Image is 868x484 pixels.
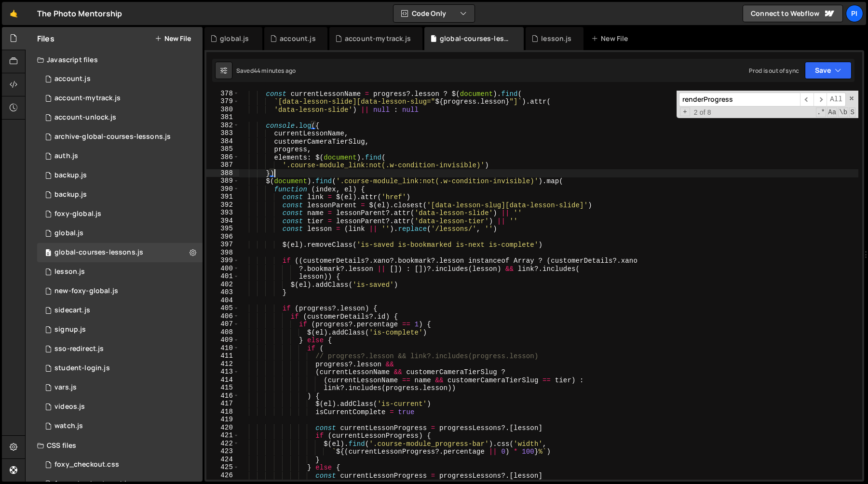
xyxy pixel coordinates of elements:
div: lesson.js [54,268,85,276]
div: 13533/34220.js [37,69,203,89]
div: Saved [236,67,296,75]
span: ​ [814,93,827,107]
div: 418 [206,408,239,416]
div: 13533/35472.js [37,262,203,282]
div: backup.js [54,190,87,199]
div: 419 [206,416,239,424]
div: 421 [206,431,239,440]
div: archive-global-courses-lessons.js [54,133,171,141]
div: 417 [206,400,239,408]
div: watch.js [54,422,83,430]
div: foxy-global.js [54,210,101,218]
div: signup.js [54,325,86,334]
div: Javascript files [26,50,203,69]
div: 13533/34219.js [37,204,203,224]
div: 402 [206,281,239,289]
div: 426 [206,471,239,480]
div: 13533/35292.js [37,243,203,262]
div: 416 [206,392,239,400]
div: 420 [206,424,239,432]
div: global.js [54,229,83,238]
div: 415 [206,384,239,392]
div: 378 [206,90,239,98]
div: The Photo Mentorship [37,8,122,19]
div: 388 [206,169,239,177]
span: RegExp Search [816,108,826,117]
div: 13533/43968.js [37,127,203,147]
div: backup.js [54,171,87,180]
div: 408 [206,328,239,336]
div: 423 [206,447,239,456]
span: 2 of 8 [690,108,715,117]
div: 381 [206,113,239,121]
div: global.js [220,34,249,43]
span: ​ [800,93,814,107]
div: 425 [206,463,239,471]
div: 412 [206,360,239,368]
div: new-foxy-global.js [54,287,118,296]
div: 395 [206,225,239,233]
div: 411 [206,352,239,360]
div: 403 [206,288,239,296]
span: Toggle Replace mode [680,108,690,117]
div: lesson.js [541,34,571,43]
div: auth.js [54,152,78,161]
div: 13533/35364.js [37,320,203,339]
div: global-courses-lessons.js [54,248,143,257]
div: 414 [206,376,239,384]
div: 383 [206,129,239,137]
div: 384 [206,137,239,146]
div: 394 [206,217,239,225]
span: Whole Word Search [838,108,848,117]
div: 409 [206,336,239,344]
div: 13533/38978.js [37,378,203,397]
h2: Files [37,33,54,44]
a: Pi [846,5,863,22]
div: 13533/43446.js [37,301,203,320]
div: 385 [206,145,239,153]
div: 13533/46953.js [37,359,203,378]
div: 407 [206,320,239,328]
span: 0 [45,250,51,257]
div: 413 [206,368,239,376]
div: 13533/39483.js [37,224,203,243]
div: 397 [206,241,239,249]
span: Search In Selection [849,108,855,117]
button: Save [805,62,852,79]
div: 424 [206,456,239,464]
div: account-mytrack.js [345,34,411,43]
div: 387 [206,161,239,169]
div: global-courses-lessons.js [440,34,512,43]
div: 410 [206,344,239,352]
div: 13533/38507.css [37,455,203,474]
div: 13533/42246.js [37,397,203,417]
div: 44 minutes ago [254,67,296,75]
input: Search for [679,93,800,107]
div: 13533/38527.js [37,417,203,436]
div: 13533/45031.js [37,166,203,185]
button: Code Only [393,5,475,22]
div: 405 [206,304,239,312]
div: 13533/34034.js [37,147,203,166]
div: 400 [206,265,239,273]
div: 404 [206,296,239,305]
div: 422 [206,440,239,448]
div: videos.js [54,403,85,411]
div: account.js [280,34,316,43]
div: student-login.js [54,364,110,373]
div: account-mytrack.js [54,94,121,103]
div: Prod is out of sync [749,67,799,75]
div: 396 [206,233,239,241]
div: 393 [206,209,239,217]
div: account-unlock.js [54,113,116,122]
div: 392 [206,201,239,209]
div: 13533/38628.js [37,89,203,108]
div: 390 [206,185,239,193]
div: vars.js [54,383,77,392]
div: 13533/40053.js [37,282,203,301]
div: 401 [206,272,239,281]
div: foxy_checkout.css [54,460,119,469]
div: CSS files [26,436,203,455]
div: 13533/45030.js [37,185,203,204]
